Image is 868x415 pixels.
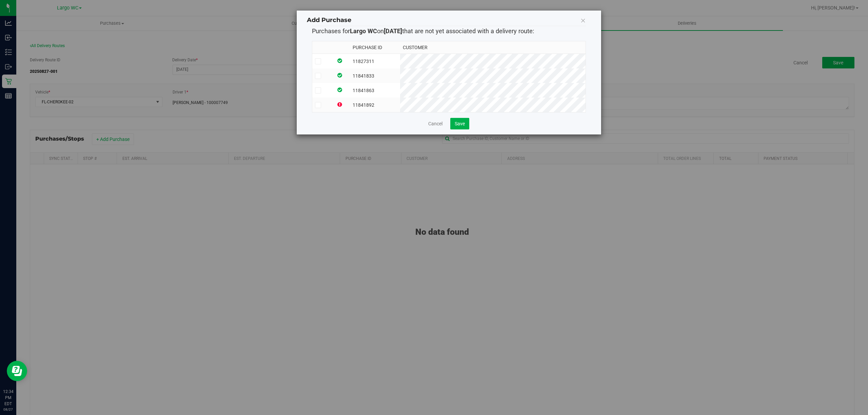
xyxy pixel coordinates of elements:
[350,27,377,35] strong: Largo WC
[350,41,400,54] th: Purchase ID
[312,26,586,36] p: Purchases for on that are not yet associated with a delivery route:
[384,27,402,35] strong: [DATE]
[337,87,342,93] span: In Sync
[350,54,400,69] td: 11827311
[400,41,585,54] th: Customer
[337,58,342,64] span: In Sync
[350,98,400,112] td: 11841892
[7,361,27,381] iframe: Resource center
[337,72,342,79] span: In Sync
[455,121,465,126] span: Save
[350,83,400,98] td: 11841863
[428,120,442,127] a: Cancel
[450,118,469,129] button: Save
[350,68,400,83] td: 11841833
[337,101,342,108] span: OUT OF SYNC!
[307,16,351,24] span: Add Purchase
